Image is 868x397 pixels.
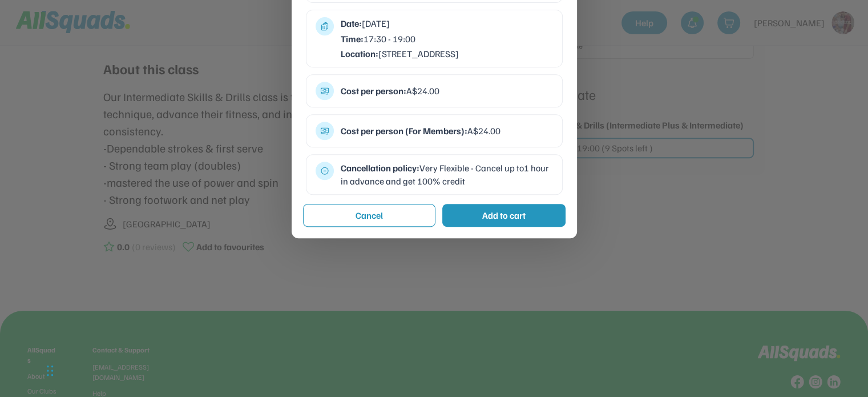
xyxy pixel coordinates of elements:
div: Add to cart [482,208,526,222]
strong: Cancellation policy: [341,162,419,174]
div: 17:30 - 19:00 [341,33,553,45]
strong: Cost per person: [341,85,406,97]
strong: Location: [341,48,378,59]
div: Very Flexible - Cancel up to1 hour in advance and get 100% credit [341,162,553,187]
strong: Cost per person (For Members): [341,125,467,137]
div: A$24.00 [341,85,553,97]
div: [DATE] [341,17,553,30]
div: [STREET_ADDRESS] [341,47,553,60]
button: Cancel [303,204,435,227]
div: A$24.00 [341,125,553,137]
strong: Time: [341,33,364,45]
strong: Date: [341,18,362,29]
